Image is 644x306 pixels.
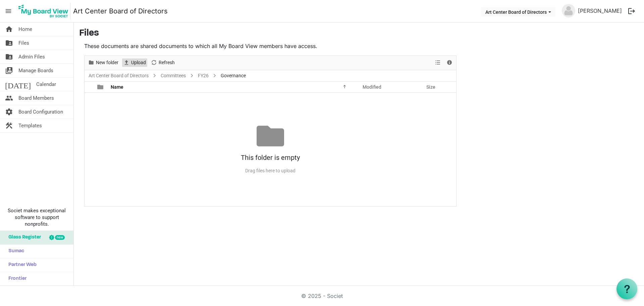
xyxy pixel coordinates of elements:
img: no-profile-picture.svg [562,4,575,17]
span: Board Configuration [18,105,63,119]
span: people [5,91,13,105]
span: folder_shared [5,50,13,63]
p: These documents are shared documents to which all My Board View members have access. [84,42,457,50]
span: Templates [18,119,42,132]
span: Name [111,84,123,90]
span: New folder [95,58,119,67]
button: View dropdownbutton [434,58,442,67]
div: Drag files here to upload [85,165,456,176]
img: My Board View Logo [16,3,70,19]
span: Societ makes exceptional software to support nonprofits. [3,207,70,227]
span: Upload [130,58,147,67]
button: Refresh [150,58,176,67]
div: Upload [121,56,148,70]
span: Admin Files [18,50,45,63]
div: New folder [86,56,121,70]
span: Governance [219,72,247,80]
div: new [55,235,65,240]
span: Frontier [5,272,26,286]
a: Committees [159,72,187,80]
button: Details [445,58,454,67]
button: Upload [122,58,147,67]
span: Size [426,84,435,90]
div: View [432,56,444,70]
span: [DATE] [5,78,31,91]
span: Sumac [5,245,24,258]
span: Refresh [158,58,175,67]
span: switch_account [5,64,13,77]
span: Partner Web [5,258,37,272]
div: Refresh [148,56,177,70]
span: menu [2,5,15,17]
a: [PERSON_NAME] [575,4,625,17]
span: Files [18,36,29,50]
span: Glass Register [5,231,41,244]
div: Details [444,56,455,70]
div: This folder is empty [85,150,456,165]
button: logout [625,4,639,18]
h3: Files [79,28,639,39]
span: home [5,23,13,36]
button: New folder [87,58,120,67]
a: FY26 [197,72,210,80]
a: My Board View Logo [16,3,73,19]
span: Manage Boards [18,64,53,77]
span: Calendar [36,78,56,91]
a: © 2025 - Societ [301,293,343,299]
span: settings [5,105,13,119]
span: folder_shared [5,36,13,50]
span: construction [5,119,13,132]
span: Home [18,23,32,36]
a: Art Center Board of Directors [73,4,168,18]
span: Board Members [18,91,54,105]
a: Art Center Board of Directors [87,72,150,80]
span: Modified [363,84,381,90]
button: Art Center Board of Directors dropdownbutton [481,7,555,16]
